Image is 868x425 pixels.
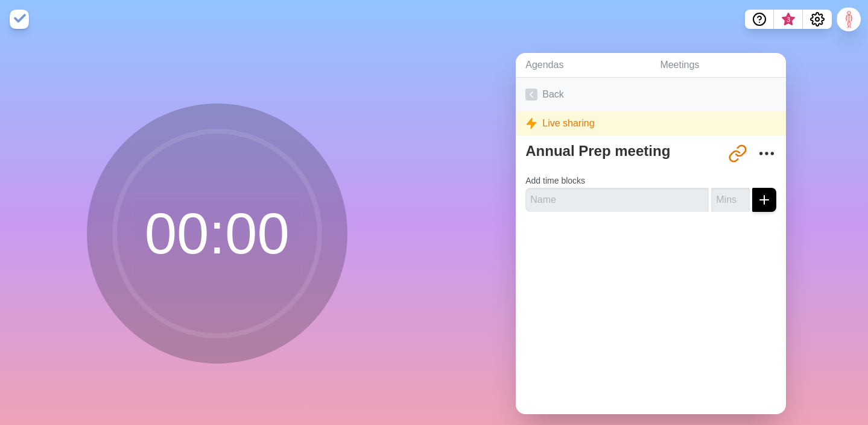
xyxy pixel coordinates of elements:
span: 3 [784,15,793,25]
button: Settings [803,10,832,29]
button: More [755,141,779,166]
input: Mins [711,188,750,212]
label: Add time blocks [525,176,585,185]
img: timeblocks logo [10,10,29,29]
a: Agendas [516,53,650,78]
button: What’s new [774,10,803,29]
input: Name [525,188,709,212]
a: Meetings [650,53,786,78]
div: Live sharing [516,111,786,135]
a: Back [516,78,786,111]
button: Help [745,10,774,29]
button: Share link [726,141,750,166]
